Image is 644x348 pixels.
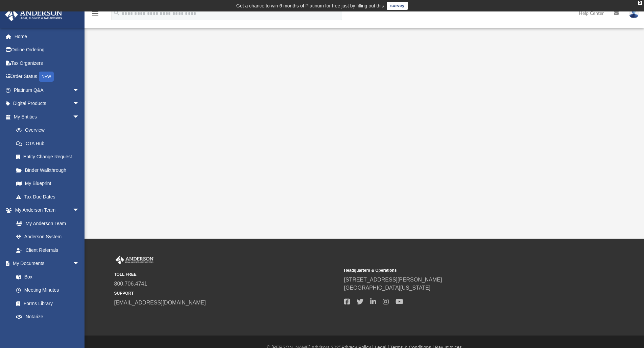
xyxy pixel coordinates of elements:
[5,204,86,217] a: My Anderson Teamarrow_drop_down
[114,256,155,264] img: Anderson Advisors Platinum Portal
[9,150,90,164] a: Entity Change Request
[5,323,86,337] a: Online Learningarrow_drop_down
[114,271,339,277] small: TOLL FREE
[9,243,86,257] a: Client Referrals
[73,204,86,217] span: arrow_drop_down
[9,310,86,324] a: Notarize
[5,70,90,84] a: Order StatusNEW
[344,277,442,283] a: [STREET_ADDRESS][PERSON_NAME]
[9,124,90,137] a: Overview
[114,281,147,287] a: 800.706.4741
[9,270,83,284] a: Box
[9,217,83,230] a: My Anderson Team
[3,8,64,21] img: Anderson Advisors Platinum Portal
[113,9,120,17] i: search
[5,56,90,70] a: Tax Organizers
[9,284,86,297] a: Meeting Minutes
[5,257,86,270] a: My Documentsarrow_drop_down
[114,290,339,296] small: SUPPORT
[91,9,99,18] i: menu
[91,13,99,18] a: menu
[5,43,90,57] a: Online Ordering
[73,257,86,271] span: arrow_drop_down
[39,72,54,82] div: NEW
[638,1,642,5] div: close
[73,110,86,124] span: arrow_drop_down
[5,97,90,110] a: Digital Productsarrow_drop_down
[629,8,639,18] img: User Pic
[73,97,86,111] span: arrow_drop_down
[9,190,90,204] a: Tax Due Dates
[114,300,206,305] a: [EMAIL_ADDRESS][DOMAIN_NAME]
[73,83,86,97] span: arrow_drop_down
[236,2,384,10] div: Get a chance to win 6 months of Platinum for free just by filling out this
[344,285,431,291] a: [GEOGRAPHIC_DATA][US_STATE]
[73,323,86,337] span: arrow_drop_down
[5,30,90,43] a: Home
[5,83,90,97] a: Platinum Q&Aarrow_drop_down
[9,137,90,150] a: CTA Hub
[9,177,86,190] a: My Blueprint
[387,2,408,10] a: survey
[344,267,569,273] small: Headquarters & Operations
[9,163,90,177] a: Binder Walkthrough
[9,297,83,310] a: Forms Library
[5,110,90,124] a: My Entitiesarrow_drop_down
[9,230,86,244] a: Anderson System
